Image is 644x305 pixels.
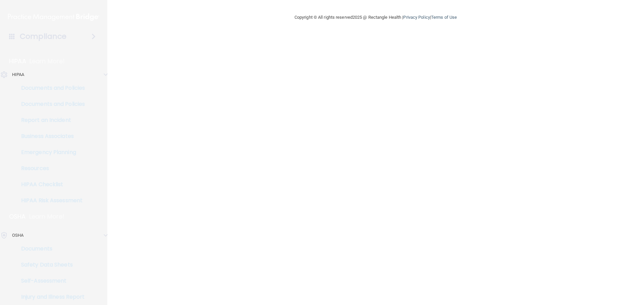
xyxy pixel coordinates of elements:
div: Copyright © All rights reserved 2025 @ Rectangle Health | | [253,7,498,28]
img: PMB logo [8,10,99,24]
a: Terms of Use [431,15,457,20]
p: Documents and Policies [4,101,96,107]
p: Injury and Illness Report [4,294,96,300]
p: Documents and Policies [4,85,96,91]
p: HIPAA [9,57,26,65]
p: Emergency Planning [4,149,96,156]
h4: Compliance [20,32,66,41]
p: Report an Incident [4,117,96,124]
p: Business Associates [4,133,96,140]
p: HIPAA [12,71,24,79]
a: Privacy Policy [403,15,430,20]
p: OSHA [9,213,26,221]
p: OSHA [12,231,23,239]
p: Learn More! [30,57,65,65]
p: Learn More! [29,213,65,221]
p: Resources [4,165,96,172]
p: Documents [4,245,96,252]
p: Self-Assessment [4,278,96,284]
p: HIPAA Checklist [4,181,96,188]
p: HIPAA Risk Assessment [4,197,96,204]
p: Safety Data Sheets [4,261,96,268]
